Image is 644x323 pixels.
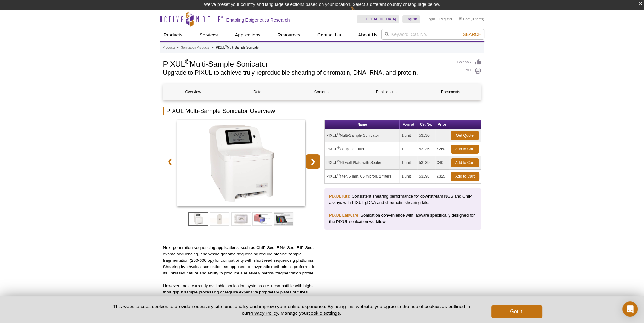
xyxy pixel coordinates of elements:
[329,212,476,225] p: : Sonication convenience with labware specifically designed for the PIXUL sonication workflow.
[357,15,399,23] a: [GEOGRAPHIC_DATA]
[426,17,435,21] a: Login
[463,32,481,37] span: Search
[163,245,320,276] p: Next-generation sequencing applications, such as ChIP-Seq, RNA-Seq, RIP-Seq, exome sequencing, an...
[329,194,349,199] a: PIXUL Kits
[196,29,222,41] a: Services
[181,45,209,50] a: Sonication Products
[228,84,287,100] a: Data
[314,29,345,41] a: Contact Us
[325,142,400,156] td: PIXUL Coupling Fluid
[457,67,481,74] a: Print
[337,146,340,149] sup: ®
[622,301,638,317] div: Open Intercom Messenger
[329,213,358,218] a: PIXUL Labware
[381,29,484,40] input: Keyword, Cat. No.
[337,173,340,177] sup: ®
[435,120,449,129] th: Price
[325,170,400,183] td: PIXUL filter, 6 mm, 65 micron, 2 filters
[102,303,481,316] p: This website uses cookies to provide necessary site functionality and improve your online experie...
[274,29,304,41] a: Resources
[491,305,542,318] button: Got it!
[451,131,479,140] a: Get Quote
[337,160,340,163] sup: ®
[451,145,479,154] a: Add to Cart
[325,129,400,142] td: PIXUL Multi-Sample Sonicator
[417,120,435,129] th: Cat No.
[177,120,306,208] a: PIXUL Multi-Sample Sonicator
[329,193,476,206] p: : Consistent shearing performance for downstream NGS and ChIP assays with PIXUL gDNA and chromati...
[225,45,227,48] sup: ®
[231,29,264,41] a: Applications
[337,132,340,136] sup: ®
[457,59,481,66] a: Feedback
[435,170,449,183] td: €325
[163,107,481,115] h2: PIXUL Multi-Sample Sonicator Overview
[325,120,400,129] th: Name
[417,142,435,156] td: 53136
[292,84,352,100] a: Contents
[435,142,449,156] td: €260
[402,15,420,23] a: English
[437,15,438,23] li: |
[400,170,417,183] td: 1 unit
[325,156,400,170] td: PIXUL 96-well Plate with Sealer
[451,172,479,181] a: Add to Cart
[356,84,416,100] a: Publications
[421,84,480,100] a: Documents
[400,156,417,170] td: 1 unit
[400,129,417,142] td: 1 unit
[177,120,306,206] img: PIXUL Multi-Sample Sonicator
[306,154,320,169] a: ❯
[417,156,435,170] td: 53139
[163,59,451,68] h1: PIXUL Multi-Sample Sonicator
[417,170,435,183] td: 53198
[400,120,417,129] th: Format
[163,283,320,314] p: However, most currently available sonication systems are incompatible with high-throughput sample...
[459,17,462,20] img: Your Cart
[249,310,278,316] a: Privacy Policy
[308,310,340,316] button: cookie settings
[400,142,417,156] td: 1 L
[212,46,214,49] li: »
[417,129,435,142] td: 53130
[459,15,484,23] li: (0 items)
[163,70,451,76] h2: Upgrade to PIXUL to achieve truly reproducible shearing of chromatin, DNA, RNA, and protein.
[163,154,177,169] a: ❮
[435,156,449,170] td: €40
[163,45,175,50] a: Products
[350,5,367,20] img: Change Here
[177,46,179,49] li: »
[451,158,479,167] a: Add to Cart
[163,84,223,100] a: Overview
[461,31,483,37] button: Search
[185,58,190,65] sup: ®
[226,17,290,23] h2: Enabling Epigenetics Research
[439,17,452,21] a: Register
[459,17,470,21] a: Cart
[160,29,186,41] a: Products
[354,29,381,41] a: About Us
[216,46,259,49] li: PIXUL Multi-Sample Sonicator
